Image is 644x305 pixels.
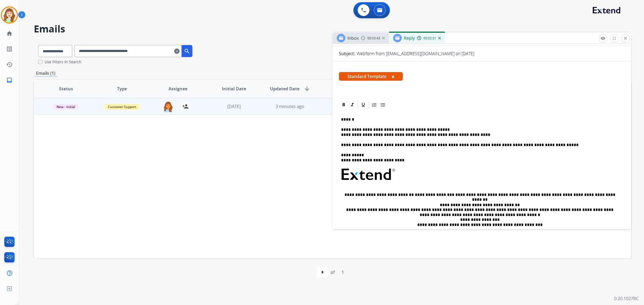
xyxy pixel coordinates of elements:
img: avatar [2,8,17,23]
span: Inbox [347,35,359,41]
div: Ordered List [370,101,378,109]
span: Customer Support [105,104,140,110]
div: Bullet List [379,101,387,109]
h2: Emails [34,24,631,34]
div: Bold [340,101,348,109]
mat-icon: list_alt [6,46,13,52]
span: Assignee [169,85,187,92]
p: Emails (1) [34,70,57,77]
span: Standard Template [339,72,403,81]
p: 0.20.1027RC [614,295,639,302]
span: Initial Date [222,85,246,92]
mat-icon: person_add [182,103,189,110]
label: Use Filters In Search [45,59,81,65]
div: Italic [348,101,356,109]
button: x [392,73,394,80]
div: of [331,269,335,276]
div: 1 [337,267,348,278]
img: agent-avatar [163,101,174,112]
mat-icon: arrow_downward [304,85,310,92]
mat-icon: search [184,48,190,54]
mat-icon: fullscreen [612,36,617,41]
mat-icon: history [6,61,13,68]
span: 00:03:43 [367,36,380,40]
mat-icon: inbox [6,77,13,83]
span: Reply [404,35,415,41]
mat-icon: clear [174,48,180,54]
p: Webform from [EMAIL_ADDRESS][DOMAIN_NAME] on [DATE] [357,50,474,57]
span: 3 minutes ago [276,103,304,109]
p: Subject: [339,50,355,57]
span: New - Initial [53,104,78,110]
span: Type [117,85,127,92]
mat-icon: close [623,36,628,41]
span: Updated Date [270,85,299,92]
span: 00:02:51 [423,36,436,40]
span: [DATE] [227,103,241,109]
mat-icon: home [6,30,13,37]
span: Status [59,85,73,92]
mat-icon: remove_red_eye [601,36,605,41]
div: Underline [359,101,367,109]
